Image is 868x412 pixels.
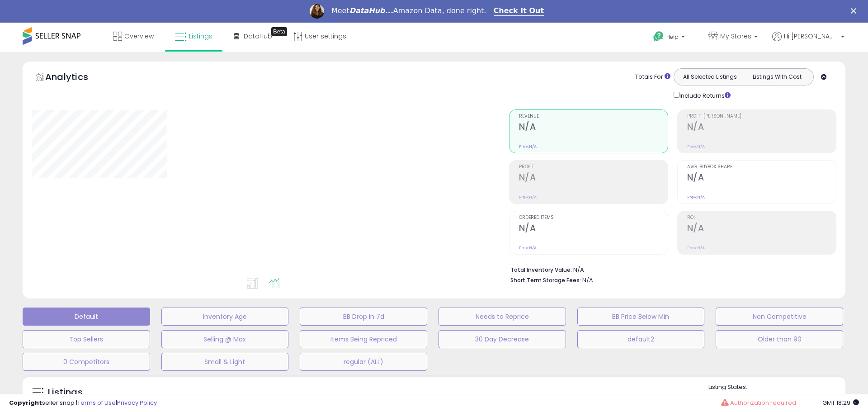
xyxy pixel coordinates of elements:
[310,4,324,19] img: Profile image for Georgie
[519,122,668,134] h2: N/A
[494,6,544,16] a: Check It Out
[687,223,836,235] h2: N/A
[510,266,572,274] b: Total Inventory Value:
[519,172,668,185] h2: N/A
[300,308,427,326] button: BB Drop in 7d
[45,71,106,85] h5: Analytics
[300,353,427,371] button: regular (ALL)
[124,32,154,41] span: Overview
[519,114,668,119] span: Revenue
[287,23,353,50] a: User settings
[23,353,150,371] button: 0 Competitors
[716,308,843,326] button: Non Competitive
[331,6,486,15] div: Meet Amazon Data, done right.
[519,144,537,149] small: Prev: N/A
[687,144,705,149] small: Prev: N/A
[635,73,670,81] div: Totals For
[227,23,279,50] a: DataHub
[244,32,272,41] span: DataHub
[687,215,836,220] span: ROI
[510,264,830,275] li: N/A
[676,71,744,83] button: All Selected Listings
[349,6,393,15] i: DataHub...
[687,114,836,119] span: Profit [PERSON_NAME]
[439,330,566,348] button: 30 Day Decrease
[161,353,289,371] button: Small & Light
[519,194,537,200] small: Prev: N/A
[577,308,705,326] button: BB Price Below Min
[189,32,212,41] span: Listings
[161,330,289,348] button: Selling @ Max
[851,8,860,14] div: Close
[9,398,42,407] strong: Copyright
[161,308,289,326] button: Inventory Age
[519,223,668,235] h2: N/A
[653,31,664,42] i: Get Help
[519,215,668,220] span: Ordered Items
[519,165,668,170] span: Profit
[168,23,219,50] a: Listings
[702,23,764,52] a: My Stores
[519,245,537,251] small: Prev: N/A
[772,32,844,52] a: Hi [PERSON_NAME]
[720,32,751,41] span: My Stores
[716,330,843,348] button: Older than 90
[687,122,836,134] h2: N/A
[784,32,838,41] span: Hi [PERSON_NAME]
[687,165,836,170] span: Avg. Buybox Share
[9,399,157,407] div: seller snap | |
[23,330,150,348] button: Top Sellers
[271,27,287,36] div: Tooltip anchor
[666,33,679,41] span: Help
[510,276,581,284] b: Short Term Storage Fees:
[582,276,593,284] span: N/A
[687,245,705,251] small: Prev: N/A
[667,90,741,100] div: Include Returns
[646,24,694,52] a: Help
[743,71,811,83] button: Listings With Cost
[439,308,566,326] button: Needs to Reprice
[300,330,427,348] button: Items Being Repriced
[687,172,836,185] h2: N/A
[687,194,705,200] small: Prev: N/A
[577,330,705,348] button: default2
[23,308,150,326] button: Default
[106,23,160,50] a: Overview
